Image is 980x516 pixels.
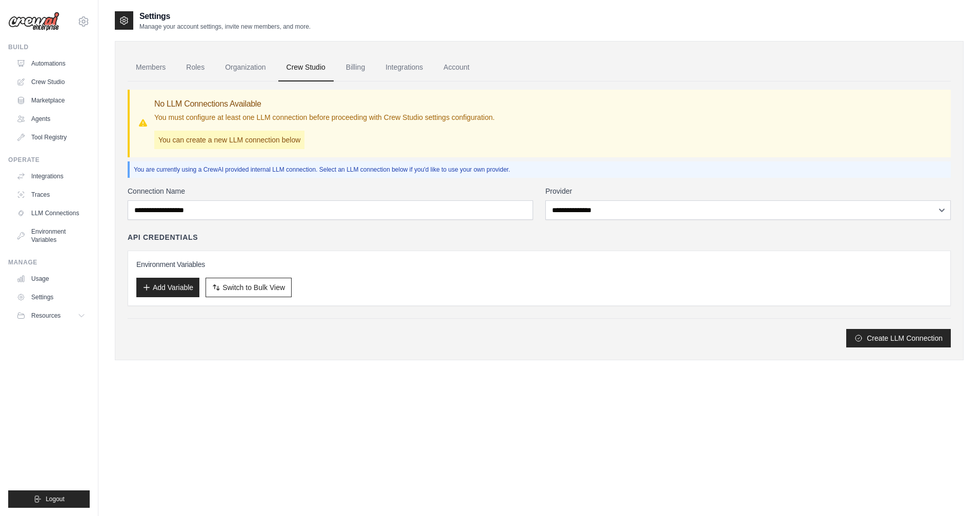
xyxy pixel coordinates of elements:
[377,54,431,81] a: Integrations
[46,495,65,503] span: Logout
[139,23,311,31] p: Manage your account settings, invite new members, and more.
[154,131,304,149] p: You can create a new LLM connection below
[12,271,90,287] a: Usage
[154,98,495,110] h3: No LLM Connections Available
[12,129,90,146] a: Tool Registry
[8,12,59,31] img: Logo
[134,166,947,174] p: You are currently using a CrewAI provided internal LLM connection. Select an LLM connection below...
[178,54,213,81] a: Roles
[12,74,90,90] a: Crew Studio
[136,259,942,270] h3: Environment Variables
[8,156,90,164] div: Operate
[12,168,90,184] a: Integrations
[12,187,90,203] a: Traces
[12,307,90,324] button: Resources
[139,10,311,23] h2: Settings
[545,186,951,196] label: Provider
[136,278,199,297] button: Add Variable
[128,232,198,242] h4: API Credentials
[128,186,533,196] label: Connection Name
[8,258,90,266] div: Manage
[338,54,373,81] a: Billing
[278,54,334,81] a: Crew Studio
[12,55,90,72] a: Automations
[222,282,285,293] span: Switch to Bulk View
[12,223,90,248] a: Environment Variables
[12,111,90,127] a: Agents
[8,43,90,51] div: Build
[128,54,174,81] a: Members
[217,54,274,81] a: Organization
[12,205,90,221] a: LLM Connections
[8,490,90,508] button: Logout
[206,278,292,297] button: Switch to Bulk View
[12,289,90,305] a: Settings
[154,112,495,122] p: You must configure at least one LLM connection before proceeding with Crew Studio settings config...
[31,312,60,320] span: Resources
[435,54,478,81] a: Account
[846,329,951,347] button: Create LLM Connection
[12,92,90,109] a: Marketplace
